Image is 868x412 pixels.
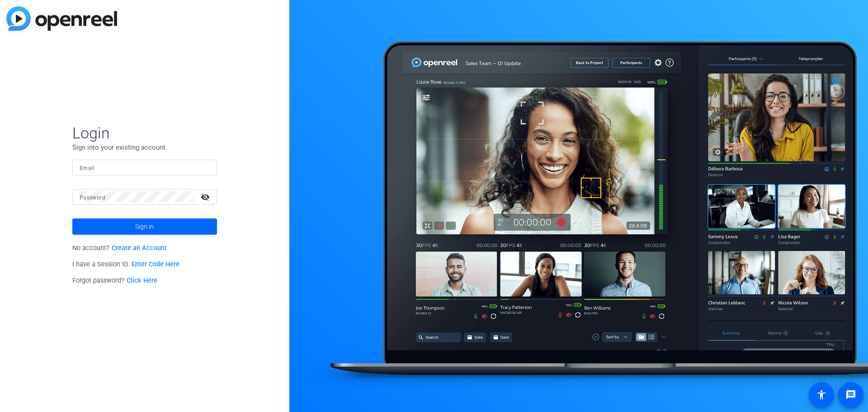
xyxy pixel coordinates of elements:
span: Login [72,123,217,142]
span: Sign in [135,215,154,238]
mat-icon: message [845,389,856,400]
mat-label: Password [80,194,105,201]
a: Click Here [127,277,157,284]
a: Create an Account [112,244,167,252]
a: Enter Code Here [132,260,179,268]
input: Enter Email Address [80,162,210,173]
mat-icon: accessibility [816,389,827,400]
span: I have a Session ID. [72,260,179,268]
span: Forgot password? [72,277,157,284]
span: No account? [72,244,167,252]
mat-label: Email [80,165,94,171]
mat-icon: visibility_off [195,190,217,204]
button: Sign in [72,218,217,235]
p: Sign into your existing account. [72,142,217,152]
img: blue-gradient.svg [6,6,117,31]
